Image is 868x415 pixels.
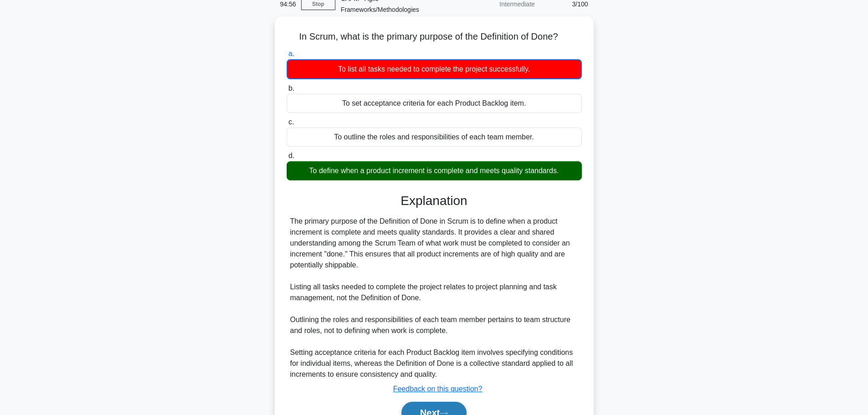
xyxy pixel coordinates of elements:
span: c. [288,118,294,126]
span: d. [288,152,294,159]
h5: In Scrum, what is the primary purpose of the Definition of Done? [286,31,583,43]
h3: Explanation [292,193,576,209]
div: To define when a product increment is complete and meets quality standards. [287,161,582,180]
div: The primary purpose of the Definition of Done in Scrum is to define when a product increment is c... [290,216,578,380]
div: To outline the roles and responsibilities of each team member. [287,128,582,147]
a: Feedback on this question? [393,385,483,393]
div: To set acceptance criteria for each Product Backlog item. [287,94,582,113]
span: a. [288,50,294,57]
div: To list all tasks needed to complete the project successfully. [287,59,582,79]
span: b. [288,84,294,92]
